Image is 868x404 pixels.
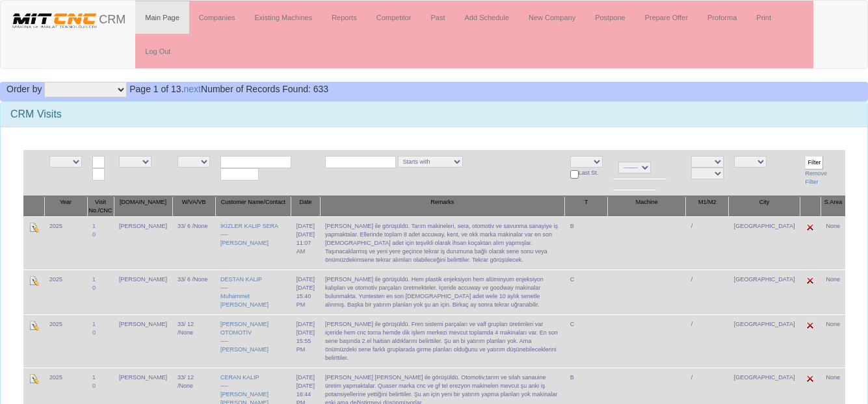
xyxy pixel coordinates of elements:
img: Edit [805,275,815,286]
img: Edit [29,275,39,286]
img: Edit [805,373,815,384]
a: New Company [519,1,585,34]
a: Competitor [367,1,421,34]
a: Postpone [585,1,635,34]
a: CRM [1,1,135,33]
a: Reports [322,1,367,34]
div: [DATE] 15:40 PM [296,284,315,309]
th: Remarks [320,196,565,217]
a: Companies [189,1,245,34]
td: 2025 [44,270,87,314]
img: header.png [10,10,99,30]
img: Edit [29,222,39,233]
td: ---- [215,270,291,314]
td: [GEOGRAPHIC_DATA] [729,314,800,368]
td: ---- [215,314,291,368]
th: M1/M2 [686,196,729,217]
td: None [821,270,845,314]
a: Muhammet [PERSON_NAME] [220,293,269,308]
th: W/VA/VB [172,196,215,217]
div: [DATE] 15:55 PM [296,329,315,354]
img: Edit [805,222,815,233]
a: 1 [92,223,96,229]
a: İKİZLER KALIP SERA [220,223,278,229]
td: [PERSON_NAME] [114,270,172,314]
td: [DATE] [291,270,320,314]
a: Log Out [135,35,180,68]
a: next [184,84,201,94]
input: Filter [805,156,823,170]
a: 0 [92,231,96,238]
td: [GEOGRAPHIC_DATA] [729,270,800,314]
td: [PERSON_NAME] [114,216,172,270]
td: [DATE] [291,314,320,368]
th: City [729,196,800,217]
td: None [821,314,845,368]
td: Last St. [565,150,608,196]
a: Remove Filter [805,170,827,185]
th: Year [44,196,87,217]
a: 0 [92,383,96,389]
a: Past [421,1,454,34]
td: / [686,314,729,368]
td: / [686,216,729,270]
th: T [565,196,608,217]
a: CERAN KALIP [220,374,259,381]
td: / [686,270,729,314]
span: Number of Records Found: 633 [129,84,328,94]
a: DESTAN KALIP [220,276,262,283]
a: 1 [92,276,96,283]
a: [PERSON_NAME] OTOMOTİV [220,321,269,336]
td: ---- [215,216,291,270]
th: Customer Name/Contact [215,196,291,217]
td: [PERSON_NAME] [114,314,172,368]
a: 1 [92,374,96,381]
img: Edit [29,320,39,331]
th: S.Area [821,196,845,217]
td: [GEOGRAPHIC_DATA] [729,216,800,270]
td: [DATE] [291,216,320,270]
a: [PERSON_NAME] [220,346,269,353]
a: 1 [92,321,96,327]
th: Machine [608,196,686,217]
a: Main Page [135,1,189,34]
td: 2025 [44,314,87,368]
td: [PERSON_NAME] ile görüşüldü. Hem plastik enjeksiyon hem alüminyum enjeksiyon kalıpları ve otomoti... [320,270,565,314]
td: 33/ 6 /None [172,270,215,314]
td: C [565,314,608,368]
div: [DATE] 11:07 AM [296,231,315,256]
th: Visit No./CNC [87,196,114,217]
td: 33/ 6 /None [172,216,215,270]
td: [PERSON_NAME] ile görüşüldü. Tarım makineleri, sera, otomotiv ve savunma sanayiye iş yapmaktalar.... [320,216,565,270]
td: None [821,216,845,270]
span: Page 1 of 13. [129,84,183,94]
td: [PERSON_NAME] ile görüşüldü. Fren sistemi parçaları ve valf grupları üretimleri var içeride hem c... [320,314,565,368]
a: [PERSON_NAME] [220,240,269,246]
td: C [565,270,608,314]
a: Existing Machines [245,1,322,34]
h3: CRM Visits [10,108,858,120]
td: 2025 [44,216,87,270]
th: [DOMAIN_NAME] [114,196,172,217]
img: Edit [805,320,815,331]
a: Add Schedule [455,1,519,34]
td: 33/ 12 /None [172,314,215,368]
a: Proforma [698,1,746,34]
a: Prepare Offer [635,1,698,34]
a: 0 [92,329,96,336]
a: Print [746,1,781,34]
td: B [565,216,608,270]
a: 0 [92,284,96,291]
img: Edit [29,373,39,384]
th: Date [291,196,320,217]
